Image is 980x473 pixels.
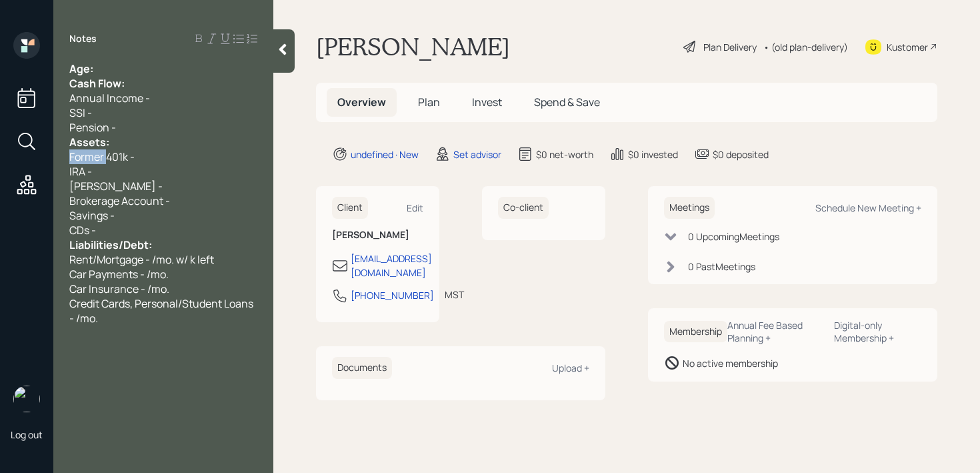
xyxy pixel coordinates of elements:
[69,164,92,179] span: IRA -
[688,260,755,274] div: 0 Past Meeting s
[13,386,40,412] img: retirable_logo.png
[407,201,423,214] div: Edit
[332,197,368,219] h6: Client
[69,296,255,326] span: Credit Cards, Personal/Student Loans - /mo.
[628,147,678,161] div: $0 invested
[69,105,92,120] span: SSI -
[763,40,848,54] div: • (old plan-delivery)
[11,428,43,441] div: Log out
[69,91,150,105] span: Annual Income -
[69,267,169,282] span: Car Payments - /mo.
[727,319,823,344] div: Annual Fee Based Planning +
[472,95,502,109] span: Invest
[887,40,928,54] div: Kustomer
[332,229,423,241] h6: [PERSON_NAME]
[69,238,152,252] span: Liabilities/Debt:
[351,288,434,302] div: [PHONE_NUMBER]
[69,135,109,149] span: Assets:
[69,282,169,296] span: Car Insurance - /mo.
[316,32,510,61] h1: [PERSON_NAME]
[69,223,96,238] span: CDs -
[351,252,432,280] div: [EMAIL_ADDRESS][DOMAIN_NAME]
[69,32,97,45] label: Notes
[332,357,392,379] h6: Documents
[453,147,501,161] div: Set advisor
[69,208,115,223] span: Savings -
[834,319,921,344] div: Digital-only Membership +
[418,95,440,109] span: Plan
[815,201,921,214] div: Schedule New Meeting +
[337,95,386,109] span: Overview
[713,147,769,161] div: $0 deposited
[498,197,549,219] h6: Co-client
[536,147,593,161] div: $0 net-worth
[703,40,757,54] div: Plan Delivery
[664,197,715,219] h6: Meetings
[69,179,163,193] span: [PERSON_NAME] -
[445,288,464,302] div: MST
[69,76,125,91] span: Cash Flow:
[683,356,778,370] div: No active membership
[688,229,779,244] div: 0 Upcoming Meeting s
[69,120,116,135] span: Pension -
[534,95,600,109] span: Spend & Save
[552,362,589,374] div: Upload +
[664,321,727,343] h6: Membership
[351,147,419,161] div: undefined · New
[69,149,135,164] span: Former 401k -
[69,61,93,76] span: Age:
[69,252,214,267] span: Rent/Mortgage - /mo. w/ k left
[69,193,170,208] span: Brokerage Account -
